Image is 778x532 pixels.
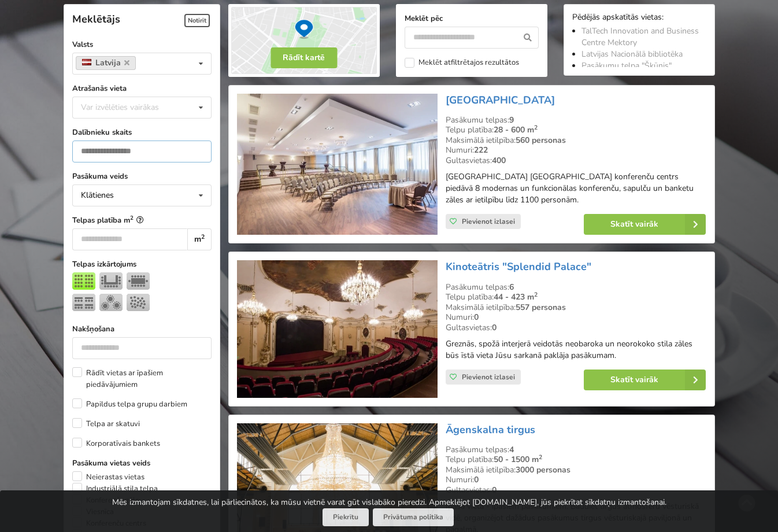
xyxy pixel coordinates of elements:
[373,508,454,526] a: Privātuma politika
[446,282,706,293] div: Pasākumu telpas:
[72,418,140,430] label: Telpa ar skatuvi
[492,322,497,333] strong: 0
[99,294,123,311] img: Bankets
[446,93,555,107] a: [GEOGRAPHIC_DATA]
[494,454,542,465] strong: 50 - 1500 m
[446,260,591,274] a: Kinoteātris "Splendid Palace"
[228,4,380,77] img: Rādīt kartē
[72,272,95,290] img: Teātris
[72,171,212,182] label: Pasākuma veids
[534,123,538,132] sup: 2
[72,483,158,494] label: Industriālā stila telpa
[474,145,488,156] strong: 222
[237,94,438,235] img: Viesnīca | Rīga | Bellevue Park Hotel Riga
[581,49,683,60] a: Latvijas Nacionālā bibliotēka
[72,457,212,469] label: Pasākuma vietas veids
[581,25,699,48] a: TalTech Innovation and Business Centre Mektory
[446,115,706,125] div: Pasākumu telpas:
[534,290,538,299] sup: 2
[581,60,672,71] a: Pasākumu telpa "Šķūnis"
[509,444,514,455] strong: 4
[99,272,123,290] img: U-Veids
[72,258,212,270] label: Telpas izkārtojums
[516,135,566,146] strong: 560 personas
[474,474,479,485] strong: 0
[446,302,706,313] div: Maksimālā ietilpība:
[72,367,212,390] label: Rādīt vietas ar īpašiem piedāvājumiem
[446,465,706,475] div: Maksimālā ietilpība:
[446,485,706,496] div: Gultasvietas:
[72,323,212,335] label: Nakšņošana
[584,370,706,390] a: Skatīt vairāk
[446,423,535,437] a: Āgenskalna tirgus
[187,228,211,250] div: m
[76,56,136,70] a: Latvija
[446,475,706,485] div: Numuri:
[462,372,515,382] span: Pievienot izlasei
[492,155,506,166] strong: 400
[130,214,134,221] sup: 2
[72,12,120,26] span: Meklētājs
[446,445,706,455] div: Pasākumu telpas:
[127,272,150,290] img: Sapulce
[237,260,438,397] img: Konferenču centrs | Rīga | Kinoteātris "Splendid Palace"
[72,438,160,449] label: Korporatīvais bankets
[492,485,497,496] strong: 0
[446,312,706,323] div: Numuri:
[446,125,706,135] div: Telpu platība:
[446,455,706,465] div: Telpu platība:
[446,292,706,302] div: Telpu platība:
[201,232,205,241] sup: 2
[516,302,566,313] strong: 557 personas
[405,58,519,68] label: Meklēt atfiltrētajos rezultātos
[72,471,145,483] label: Neierastas vietas
[446,338,706,361] p: Greznās, spožā interjerā veidotās neobaroka un neorokoko stila zāles būs īstā vieta Jūsu sarkanā ...
[494,291,538,302] strong: 44 - 423 m
[509,114,514,125] strong: 9
[584,214,706,235] a: Skatīt vairāk
[474,312,479,323] strong: 0
[184,14,210,27] span: Notīrīt
[271,47,337,68] button: Rādīt kartē
[78,101,185,114] div: Var izvēlēties vairākas
[72,215,212,226] label: Telpas platība m
[127,294,150,311] img: Pieņemšana
[446,145,706,156] div: Numuri:
[72,398,187,410] label: Papildus telpa grupu darbiem
[446,323,706,333] div: Gultasvietas:
[72,39,212,50] label: Valsts
[446,135,706,146] div: Maksimālā ietilpība:
[539,453,542,461] sup: 2
[446,156,706,166] div: Gultasvietas:
[72,127,212,138] label: Dalībnieku skaits
[72,83,212,94] label: Atrašanās vieta
[494,124,538,135] strong: 28 - 600 m
[516,464,570,475] strong: 3000 personas
[72,294,95,311] img: Klase
[509,282,514,293] strong: 6
[81,191,114,199] div: Klātienes
[446,171,706,206] p: [GEOGRAPHIC_DATA] [GEOGRAPHIC_DATA] konferenču centrs piedāvā 8 modernas un funkcionālas konferen...
[323,508,369,526] button: Piekrītu
[462,217,515,226] span: Pievienot izlasei
[405,13,539,24] label: Meklēt pēc
[572,13,706,24] div: Pēdējās apskatītās vietas:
